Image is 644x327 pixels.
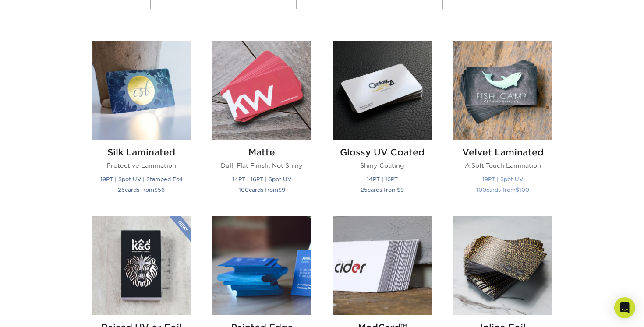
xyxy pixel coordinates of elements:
iframe: Google Customer Reviews [2,300,74,324]
h2: Glossy UV Coated [333,147,432,158]
h2: Matte [212,147,311,158]
img: Inline Foil Business Cards [453,216,552,315]
span: 100 [476,186,486,193]
img: Matte Business Cards [212,41,311,140]
p: Shiny Coating [333,161,432,170]
span: $ [516,186,519,193]
img: Glossy UV Coated Business Cards [333,41,432,140]
img: Silk Laminated Business Cards [92,41,191,140]
img: Raised UV or Foil Business Cards [92,216,191,315]
a: Matte Business Cards Matte Dull, Flat Finish, Not Shiny 14PT | 16PT | Spot UV 100cards from$9 [212,41,311,205]
small: 19PT | Spot UV | Stamped Foil [100,176,182,183]
small: 14PT | 16PT [367,176,398,183]
span: 9 [400,186,404,193]
small: 14PT | 16PT | Spot UV [232,176,291,183]
img: New Product [169,216,191,242]
p: A Soft Touch Lamination [453,161,552,170]
span: 100 [519,186,529,193]
a: Glossy UV Coated Business Cards Glossy UV Coated Shiny Coating 14PT | 16PT 25cards from$9 [333,41,432,205]
small: cards from [361,186,404,193]
span: 25 [118,186,125,193]
span: $ [154,186,158,193]
img: ModCard™ Business Cards [333,216,432,315]
p: Protective Lamination [92,161,191,170]
img: Painted Edge Business Cards [212,216,311,315]
small: cards from [476,186,529,193]
span: 56 [158,186,165,193]
small: 19PT | Spot UV [482,176,523,183]
img: Velvet Laminated Business Cards [453,41,552,140]
small: cards from [118,186,165,193]
span: $ [278,186,282,193]
span: $ [397,186,400,193]
span: 25 [361,186,368,193]
p: Dull, Flat Finish, Not Shiny [212,161,311,170]
span: 100 [239,186,249,193]
a: Silk Laminated Business Cards Silk Laminated Protective Lamination 19PT | Spot UV | Stamped Foil ... [92,41,191,205]
a: Velvet Laminated Business Cards Velvet Laminated A Soft Touch Lamination 19PT | Spot UV 100cards ... [453,41,552,205]
h2: Velvet Laminated [453,147,552,158]
h2: Silk Laminated [92,147,191,158]
div: Open Intercom Messenger [614,297,635,318]
span: 9 [282,186,285,193]
small: cards from [239,186,285,193]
